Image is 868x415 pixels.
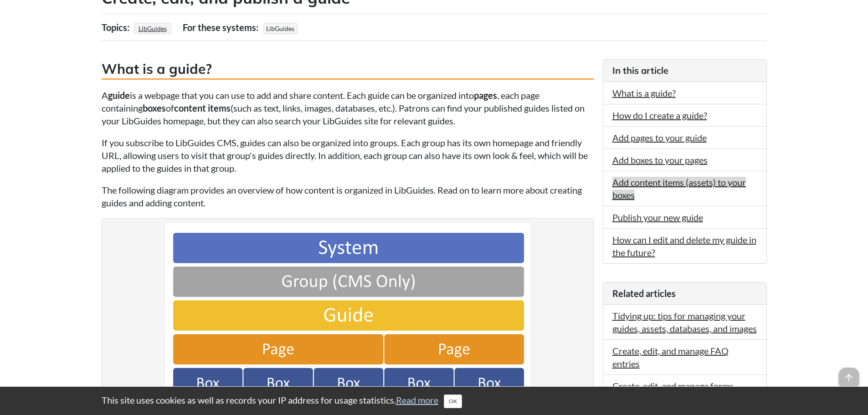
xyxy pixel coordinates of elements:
div: Topics: [102,19,132,36]
span: arrow_upward [839,368,859,388]
a: LibGuides [137,22,168,35]
h3: What is a guide? [102,59,594,80]
a: Publish your new guide [612,212,703,223]
a: Add boxes to your pages [612,154,708,165]
strong: guide [108,90,130,101]
a: Add pages to your guide [612,132,707,143]
strong: content items [174,102,231,113]
strong: pages [474,90,497,101]
a: How can I edit and delete my guide in the future? [612,234,756,258]
div: For these systems: [183,19,261,36]
a: Tidying up: tips for managing your guides, assets, databases, and images [612,310,757,334]
a: Create, edit, and manage FAQ entries [612,345,729,369]
a: What is a guide? [612,87,676,98]
button: Close [444,395,462,408]
p: The following diagram provides an overview of how content is organized in LibGuides. Read on to l... [102,184,594,209]
strong: boxes [143,102,166,113]
p: A is a webpage that you can use to add and share content. Each guide can be organized into , each... [102,89,594,127]
p: If you subscribe to LibGuides CMS, guides can also be organized into groups. Each group has its o... [102,136,594,174]
h3: In this article [612,64,757,77]
span: Related articles [612,288,676,299]
a: How do I create a guide? [612,110,707,121]
div: This site uses cookies as well as records your IP address for usage statistics. [92,394,776,408]
a: Add content items (assets) to your boxes [612,177,746,200]
a: arrow_upward [839,369,859,379]
span: LibGuides [263,23,298,34]
a: Create, edit, and manage forms [612,380,734,391]
a: Read more [396,395,438,405]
